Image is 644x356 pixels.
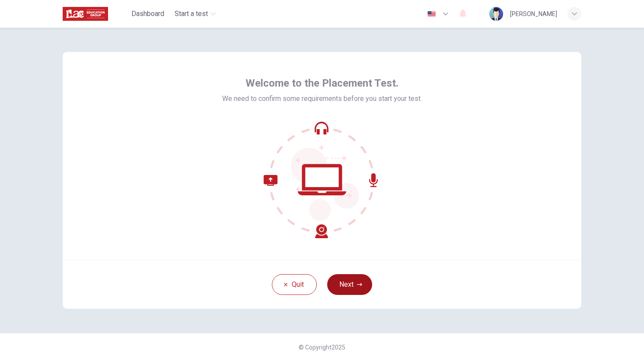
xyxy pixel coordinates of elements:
span: Start a test [175,9,208,19]
button: Dashboard [128,6,168,22]
span: We need to confirm some requirements before you start your test. [222,94,422,104]
img: Profile picture [489,7,503,21]
a: ILAC logo [63,5,128,23]
span: © Copyright 2025 [299,344,345,351]
span: Dashboard [131,9,164,19]
button: Next [327,274,372,295]
img: en [426,11,437,17]
button: Quit [272,274,317,295]
div: [PERSON_NAME] [510,9,557,19]
img: ILAC logo [63,5,108,23]
button: Start a test [171,6,219,22]
span: Welcome to the Placement Test. [245,76,399,90]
